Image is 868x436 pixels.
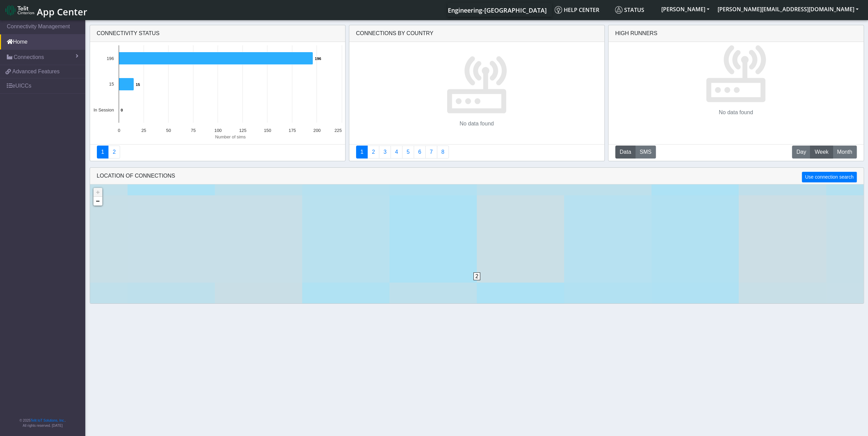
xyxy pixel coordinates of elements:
text: 100 [214,128,221,133]
text: In Session [93,107,114,112]
span: Advanced Features [12,67,60,76]
a: Status [612,3,657,17]
span: App Center [37,5,87,18]
span: Day [796,148,806,156]
a: Connections By Carrier [391,146,402,159]
span: Help center [555,6,599,14]
text: 15 [109,81,114,87]
text: 200 [313,128,320,133]
button: SMS [635,146,656,159]
img: logo-telit-cinterion-gw-new.png [5,5,34,16]
span: Connections [14,53,44,61]
div: 2 [473,272,480,293]
a: Deployment status [108,146,120,159]
text: 25 [141,128,146,133]
img: No data found [705,42,766,103]
button: Month [833,146,856,159]
p: No data found [719,108,753,117]
a: App Center [5,3,86,17]
button: [PERSON_NAME][EMAIL_ADDRESS][DOMAIN_NAME] [713,3,863,15]
text: 125 [239,128,246,133]
div: LOCATION OF CONNECTIONS [90,168,864,184]
a: Usage by Carrier [402,146,414,159]
a: 14 Days Trend [414,146,426,159]
text: 175 [289,128,296,133]
div: Connectivity status [90,25,345,42]
button: [PERSON_NAME] [657,3,713,15]
a: Zoom out [93,197,102,206]
div: High Runners [615,29,658,37]
a: Connectivity status [97,146,109,159]
text: 225 [334,128,341,133]
nav: Summary paging [97,146,338,159]
button: Data [615,146,636,159]
text: 0 [121,108,123,112]
a: Zero Session [425,146,437,159]
a: Telit IoT Solutions, Inc. [31,419,65,422]
text: 196 [315,57,321,61]
a: Connections By Country [356,146,368,159]
span: Engineering-[GEOGRAPHIC_DATA] [448,6,547,14]
span: Month [837,148,852,156]
span: Week [814,148,828,156]
img: knowledge.svg [555,6,562,14]
a: Your current platform instance [447,3,546,17]
text: 196 [106,56,114,61]
text: 150 [264,128,271,133]
img: status.svg [615,6,622,14]
button: Day [792,146,810,159]
a: Zoom in [93,188,102,197]
button: Week [810,146,833,159]
a: Help center [552,3,612,17]
text: 0 [118,128,120,133]
div: Connections By Country [349,25,604,42]
text: Number of sims [215,134,246,139]
a: Carrier [367,146,379,159]
nav: Summary paging [356,146,598,159]
a: Usage per Country [379,146,391,159]
img: devices.svg [446,53,507,114]
a: Not Connected for 30 days [437,146,449,159]
p: No data found [459,120,494,128]
text: 50 [166,128,171,133]
button: Use connection search [802,172,856,182]
span: 2 [473,272,481,280]
span: Status [615,6,644,14]
text: 75 [191,128,195,133]
text: 15 [136,82,140,87]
